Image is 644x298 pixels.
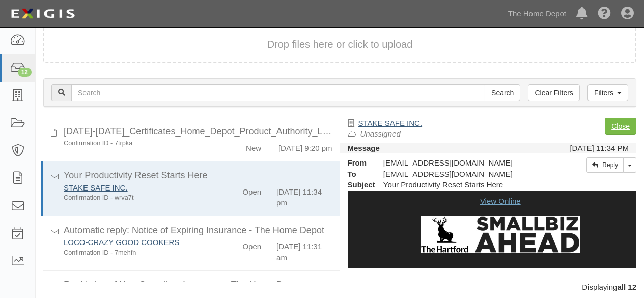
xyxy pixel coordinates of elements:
[36,282,644,292] div: Displaying
[64,183,128,192] a: STAKE SAFE INC.
[64,169,332,182] div: Your Productivity Reset Starts Here
[528,84,579,101] a: Clear Filters
[480,197,521,205] a: View Online
[64,248,214,257] div: Confirmation ID - 7mehfn
[348,144,380,152] strong: Message
[276,182,332,208] div: [DATE] 11:34 pm
[358,119,423,127] a: STAKE SAFE INC.
[71,84,485,101] input: Search
[340,157,376,168] strong: From
[360,129,401,138] a: Unassigned
[586,157,624,173] a: Reply
[485,84,520,101] input: Search
[605,118,636,135] a: Close
[376,157,555,168] div: [EMAIL_ADDRESS][DOMAIN_NAME]
[64,125,332,139] div: 2025-2026_Certificates_Home_Depot_Product_Authority_LLC-ValuProducts.pdf
[570,143,629,153] div: [DATE] 11:34 PM
[64,238,179,247] a: LOCO-CRAZY GOOD COOKERS
[64,193,214,202] div: Confirmation ID - wrva7t
[617,283,636,291] b: all 12
[376,179,555,190] div: Your Productivity Reset Starts Here
[587,84,628,101] a: Filters
[18,68,32,77] div: 12
[278,139,332,153] div: [DATE] 9:20 pm
[421,216,580,253] img: Small Biz Ahead Logo
[246,139,261,153] div: New
[8,5,78,23] img: logo-5460c22ac91f19d4615b14bd174203de0afe785f0fc80cf4dbbc73dc1793850b.png
[340,169,376,179] strong: To
[276,237,332,263] div: [DATE] 11:31 am
[267,37,413,52] button: Drop files here or click to upload
[64,279,332,292] div: Re: Notice of Non-Compliant Insurance - The Home Depot
[242,237,261,252] div: Open
[376,169,555,179] div: party-mtf4rk@sbainsurance.homedepot.com
[503,4,571,24] a: The Home Depot
[64,224,332,237] div: Automatic reply: Notice of Expiring Insurance - The Home Depot
[242,182,261,197] div: Open
[64,139,214,148] div: Confirmation ID - 7trpka
[340,179,376,190] strong: Subject
[598,7,611,20] i: Help Center - Complianz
